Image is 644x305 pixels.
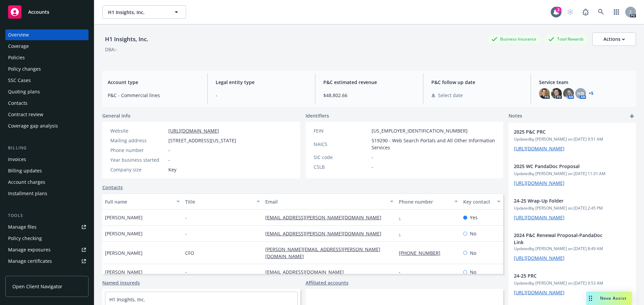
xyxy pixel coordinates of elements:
[105,46,117,53] div: DBA: -
[8,188,47,199] div: Installment plans
[168,128,219,134] a: [URL][DOMAIN_NAME]
[600,295,627,301] span: Nova Assist
[539,79,631,86] span: Service team
[514,205,631,211] span: Updated by [PERSON_NAME] on [DATE] 2:45 PM
[5,188,89,199] a: Installment plans
[102,112,130,119] span: General info
[105,198,172,205] div: Full name
[514,280,631,286] span: Updated by [PERSON_NAME] on [DATE] 9:53 AM
[185,230,187,237] span: -
[470,249,476,256] span: No
[8,177,45,187] div: Account charges
[8,64,41,74] div: Policy changes
[5,52,89,63] a: Policies
[8,75,31,86] div: SSC Cases
[514,145,565,152] a: [URL][DOMAIN_NAME]
[372,137,495,151] span: 519290 - Web Search Portals and All Other Information Services
[168,137,236,144] span: [STREET_ADDRESS][US_STATE]
[514,197,613,204] span: 24-25 Wrap-Up Folder
[8,86,40,97] div: Quoting plans
[102,194,182,210] button: Full name
[5,222,89,232] a: Manage files
[589,91,593,95] a: +5
[594,5,608,19] a: Search
[28,9,49,15] span: Accounts
[110,147,166,154] div: Phone number
[5,154,89,165] a: Invoices
[8,29,29,40] div: Overview
[5,3,89,21] a: Accounts
[5,64,89,74] a: Policy changes
[185,198,253,205] div: Title
[110,127,166,134] div: Website
[5,29,89,40] a: Overview
[563,5,577,19] a: Start snowing
[514,163,613,170] span: 2025 WC PandaDoc Proposal
[110,166,166,173] div: Company size
[8,256,52,266] div: Manage certificates
[216,92,307,99] span: -
[314,154,369,161] div: SIC code
[5,121,89,131] a: Coverage gap analysis
[8,222,37,232] div: Manage files
[8,109,43,120] div: Contract review
[265,214,387,221] a: [EMAIL_ADDRESS][PERSON_NAME][DOMAIN_NAME]
[8,244,51,255] div: Manage exposures
[323,92,415,99] span: $48,802.66
[263,194,396,210] button: Email
[539,88,550,99] img: photo
[399,198,450,205] div: Phone number
[514,171,631,177] span: Updated by [PERSON_NAME] on [DATE] 11:31 AM
[372,163,373,170] span: -
[110,137,166,144] div: Mailing address
[108,9,166,16] span: H1 Insights, Inc.
[5,86,89,97] a: Quoting plans
[514,272,613,279] span: 24-25 PRC
[399,269,406,275] a: -
[108,92,199,99] span: P&C - Commercial lines
[399,250,446,256] a: [PHONE_NUMBER]
[514,214,565,221] a: [URL][DOMAIN_NAME]
[508,192,636,226] div: 24-25 Wrap-Up FolderUpdatedby [PERSON_NAME] on [DATE] 2:45 PM[URL][DOMAIN_NAME]
[185,214,187,221] span: -
[110,156,166,163] div: Year business started
[265,198,386,205] div: Email
[555,7,561,13] div: 2
[563,88,574,99] img: photo
[372,154,373,161] span: -
[306,112,329,119] span: Identifiers
[5,109,89,120] a: Contract review
[514,255,565,261] a: [URL][DOMAIN_NAME]
[514,180,565,186] a: [URL][DOMAIN_NAME]
[8,52,25,63] div: Policies
[5,41,89,52] a: Coverage
[5,212,89,219] div: Tools
[265,246,380,259] a: [PERSON_NAME][EMAIL_ADDRESS][PERSON_NAME][DOMAIN_NAME]
[323,79,415,86] span: P&C estimated revenue
[5,244,89,255] a: Manage exposures
[8,165,42,176] div: Billing updates
[102,279,140,286] a: Named insureds
[579,5,592,19] a: Report a Bug
[102,184,123,191] a: Contacts
[109,296,145,303] a: H1 Insights, Inc.
[5,98,89,108] a: Contacts
[314,141,369,148] div: NAICS
[185,249,194,256] span: CFO
[105,249,143,256] span: [PERSON_NAME]
[8,41,29,52] div: Coverage
[102,5,186,19] button: H1 Insights, Inc.
[306,279,348,286] a: Affiliated accounts
[545,35,587,43] div: Total Rewards
[396,194,460,210] button: Phone number
[8,267,40,278] div: Manage BORs
[5,75,89,86] a: SSC Cases
[461,194,503,210] button: Key contact
[12,283,62,290] span: Open Client Navigator
[610,5,623,19] a: Switch app
[168,147,170,154] span: -
[508,157,636,192] div: 2025 WC PandaDoc ProposalUpdatedby [PERSON_NAME] on [DATE] 11:31 AM[URL][DOMAIN_NAME]
[592,32,636,46] button: Actions
[102,35,151,44] div: H1 Insights, Inc.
